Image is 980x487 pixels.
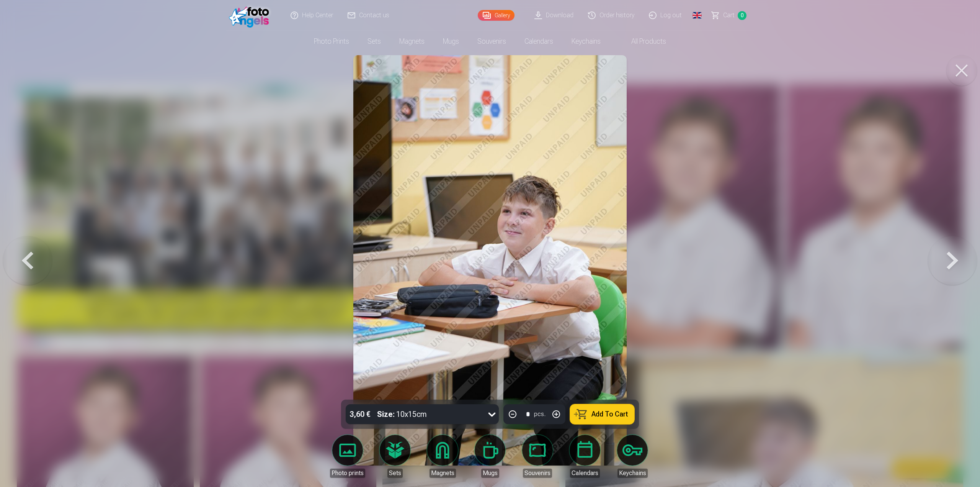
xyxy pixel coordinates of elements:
[562,31,610,52] a: Keychains
[430,469,456,478] div: Magnets
[591,411,628,418] span: Add To Cart
[515,31,562,52] a: Calendars
[434,31,468,52] a: Mugs
[723,11,735,20] span: Сart
[305,31,358,52] a: Photo prints
[377,409,395,420] strong: Size :
[469,435,511,478] a: Mugs
[390,31,434,52] a: Magnets
[611,435,654,478] a: Keychains
[570,404,634,424] button: Add To Cart
[326,435,369,478] a: Photo prints
[374,435,416,478] a: Sets
[377,404,427,424] div: 10x15cm
[478,10,514,21] a: Gallery
[421,435,464,478] a: Magnets
[617,469,648,478] div: Keychains
[516,435,559,478] a: Souvenirs
[330,469,365,478] div: Photo prints
[358,31,390,52] a: Sets
[570,469,600,478] div: Calendars
[346,404,374,424] div: 3,60 €
[468,31,515,52] a: Souvenirs
[738,11,746,20] span: 0
[387,469,403,478] div: Sets
[610,31,675,52] a: All products
[229,3,273,28] img: /fa1
[534,410,546,419] div: pcs.
[563,435,606,478] a: Calendars
[523,469,552,478] div: Souvenirs
[481,469,499,478] div: Mugs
